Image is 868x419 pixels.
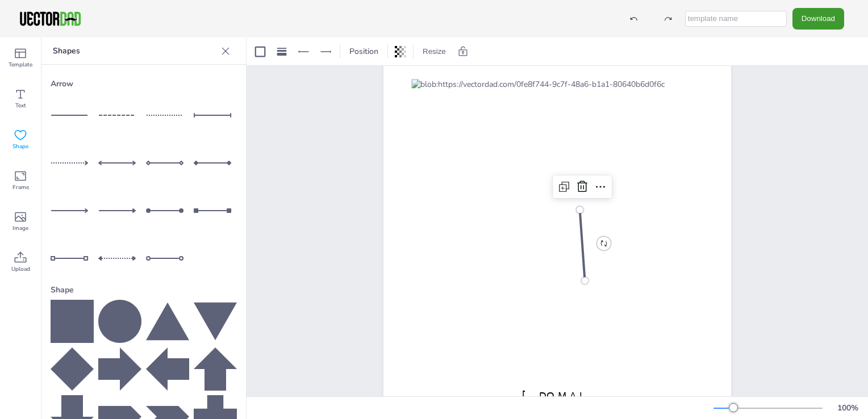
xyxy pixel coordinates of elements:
div: Arrow [51,74,237,94]
span: Template [9,60,32,69]
span: Upload [11,265,30,274]
p: Shapes [53,37,216,65]
span: Frame [12,183,29,192]
span: Image [12,224,28,233]
input: template name [685,11,787,27]
span: Position [347,46,381,57]
span: Shape [12,142,28,151]
div: Shape [51,280,237,300]
button: Resize [418,43,450,61]
img: VectorDad-1.png [18,10,82,27]
span: Text [15,101,26,110]
button: Download [792,8,844,29]
div: 100 % [834,403,861,413]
